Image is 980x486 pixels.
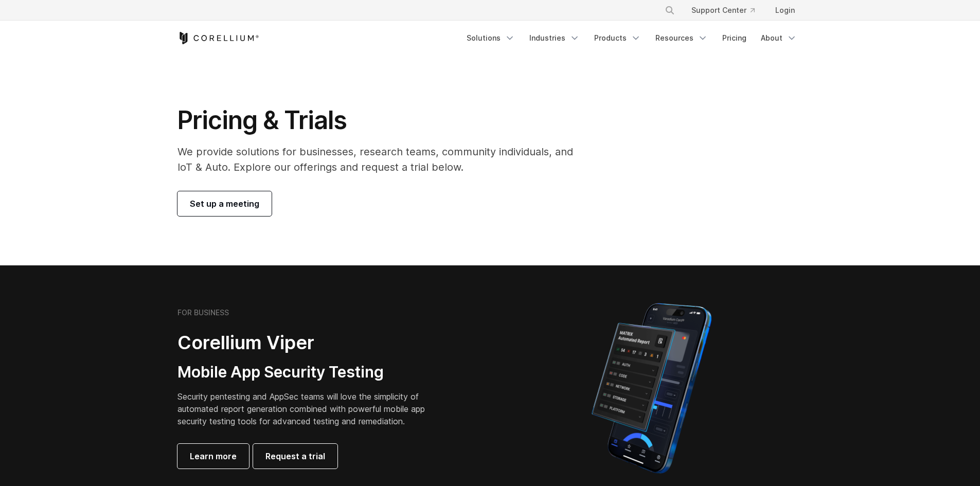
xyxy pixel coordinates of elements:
div: Navigation Menu [460,29,803,47]
a: About [755,29,803,47]
button: Search [661,1,679,20]
a: Learn more [177,444,249,469]
a: Login [767,1,803,20]
span: Request a trial [265,450,325,462]
p: Security pentesting and AppSec teams will love the simplicity of automated report generation comb... [177,390,441,427]
a: Industries [523,29,586,47]
span: Learn more [190,450,237,462]
h3: Mobile App Security Testing [177,363,441,382]
a: Corellium Home [177,32,259,44]
div: Navigation Menu [652,1,803,20]
a: Request a trial [253,444,337,469]
a: Solutions [460,29,521,47]
a: Products [588,29,647,47]
a: Pricing [716,29,753,47]
img: Corellium MATRIX automated report on iPhone showing app vulnerability test results across securit... [574,298,729,478]
span: Set up a meeting [190,197,259,210]
h2: Corellium Viper [177,331,441,354]
h1: Pricing & Trials [177,105,587,136]
a: Resources [649,29,714,47]
a: Support Center [683,1,763,20]
p: We provide solutions for businesses, research teams, community individuals, and IoT & Auto. Explo... [177,144,587,175]
a: Set up a meeting [177,191,272,216]
h6: FOR BUSINESS [177,308,229,317]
